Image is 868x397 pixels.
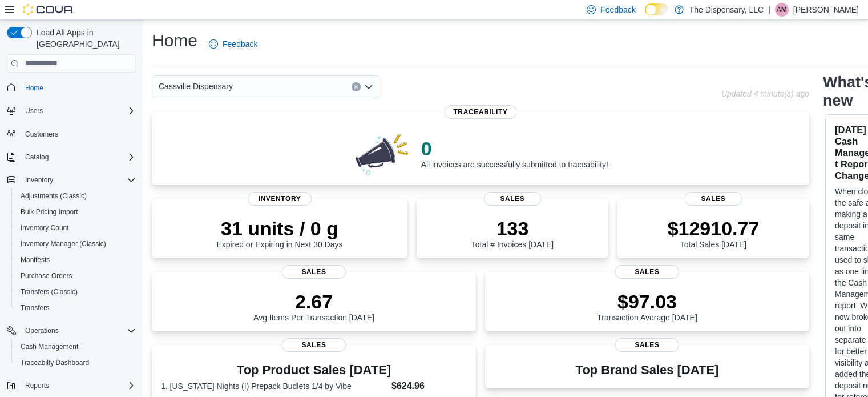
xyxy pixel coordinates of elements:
span: Sales [484,192,542,206]
span: Transfers [16,301,136,315]
button: Reports [2,378,140,394]
span: Sales [282,338,346,352]
a: Adjustments (Classic) [16,189,91,203]
span: Inventory Manager (Classic) [21,239,106,248]
span: Operations [25,326,59,335]
span: Sales [282,265,346,279]
button: Users [21,104,47,118]
a: Customers [21,127,63,141]
div: Total # Invoices [DATE] [471,217,554,249]
span: Users [21,104,136,118]
a: Feedback [204,33,262,55]
span: Feedback [223,38,257,50]
a: Bulk Pricing Import [16,205,83,219]
span: Transfers [21,303,49,312]
div: Transaction Average [DATE] [597,290,697,322]
a: Manifests [16,253,54,267]
p: $12910.77 [668,217,760,240]
span: Reports [21,379,136,392]
span: Inventory Count [21,223,69,232]
span: Reports [25,381,49,390]
dt: 1. [US_STATE] Nights (I) Prepack Budlets 1/4 by Vibe [161,380,387,392]
span: Cassville Dispensary [159,79,233,93]
span: Traceability [444,105,516,119]
h1: Home [152,29,197,52]
h3: Top Product Sales [DATE] [161,363,467,377]
span: Customers [25,130,58,139]
button: Inventory Manager (Classic) [11,236,140,252]
div: Total Sales [DATE] [668,217,760,249]
span: Cash Management [16,340,136,354]
span: Sales [615,338,679,352]
div: Alisha Madison [775,3,789,17]
button: Adjustments (Classic) [11,188,140,204]
span: Traceabilty Dashboard [21,358,89,367]
span: Sales [685,192,742,206]
button: Bulk Pricing Import [11,204,140,220]
button: Cash Management [11,339,140,355]
span: Dark Mode [645,15,645,16]
span: Inventory [25,175,53,185]
div: All invoices are successfully submitted to traceability! [421,137,608,169]
span: Home [21,81,136,95]
a: Transfers (Classic) [16,285,82,299]
span: Inventory Manager (Classic) [16,237,136,251]
span: Home [25,83,43,93]
button: Traceabilty Dashboard [11,355,140,371]
span: Catalog [25,153,49,162]
button: Inventory [2,172,140,188]
button: Purchase Orders [11,268,140,284]
span: Purchase Orders [21,271,72,280]
button: Inventory Count [11,220,140,236]
span: Manifests [16,253,136,267]
p: $97.03 [597,290,697,313]
span: Purchase Orders [16,269,136,283]
h3: Top Brand Sales [DATE] [576,363,719,377]
button: Customers [2,126,140,142]
button: Manifests [11,252,140,268]
span: Operations [21,324,136,338]
p: [PERSON_NAME] [793,3,859,17]
a: Transfers [16,301,54,315]
a: Purchase Orders [16,269,77,283]
button: Home [2,79,140,96]
p: The Dispensary, LLC [689,3,764,17]
span: Adjustments (Classic) [21,191,87,200]
p: Updated 4 minute(s) ago [721,89,809,98]
button: Transfers [11,300,140,316]
p: 2.67 [253,290,374,313]
span: Adjustments (Classic) [16,189,136,203]
button: Transfers (Classic) [11,284,140,300]
span: Inventory [248,192,312,206]
span: Cash Management [21,342,78,351]
a: Cash Management [16,340,83,354]
span: Customers [21,127,136,141]
span: Transfers (Classic) [16,285,136,299]
p: 31 units / 0 g [217,217,343,240]
span: Transfers (Classic) [21,287,78,296]
span: AM [777,3,787,17]
span: Manifests [21,255,50,264]
button: Open list of options [364,82,373,91]
p: | [768,3,770,17]
div: Expired or Expiring in Next 30 Days [217,217,343,249]
a: Home [21,81,48,95]
dd: $624.96 [391,379,467,393]
p: 0 [421,137,608,160]
button: Catalog [21,150,53,164]
button: Catalog [2,149,140,165]
span: Traceabilty Dashboard [16,356,136,370]
input: Dark Mode [645,3,669,15]
div: Avg Items Per Transaction [DATE] [253,290,374,322]
img: Cova [23,4,74,15]
span: Bulk Pricing Import [21,207,78,216]
button: Reports [21,379,54,392]
span: Catalog [21,150,136,164]
span: Load All Apps in [GEOGRAPHIC_DATA] [32,27,136,50]
button: Users [2,103,140,119]
img: 0 [353,130,412,176]
button: Operations [2,323,140,339]
button: Clear input [352,82,361,91]
a: Traceabilty Dashboard [16,356,94,370]
span: Users [25,106,43,115]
